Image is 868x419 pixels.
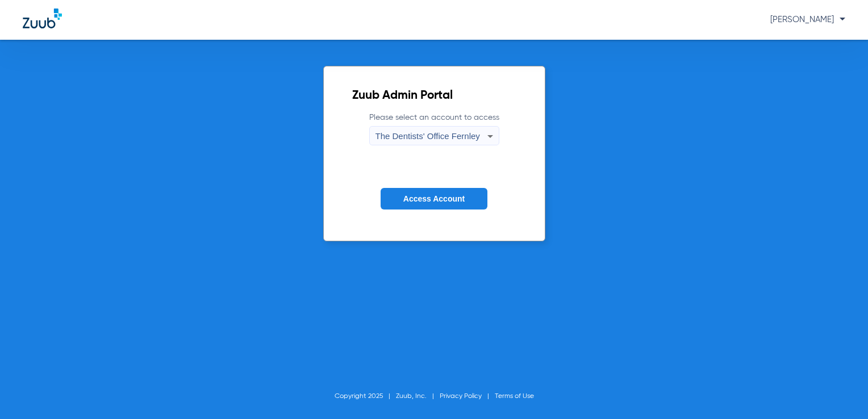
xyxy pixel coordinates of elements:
[335,391,396,402] li: Copyright 2025
[440,393,482,400] a: Privacy Policy
[495,393,534,400] a: Terms of Use
[375,131,480,141] span: The Dentists' Office Fernley
[403,194,465,203] span: Access Account
[381,188,487,210] button: Access Account
[811,364,868,419] iframe: Chat Widget
[770,15,845,24] span: [PERSON_NAME]
[23,9,62,28] img: Zuub Logo
[396,391,440,402] li: Zuub, Inc.
[352,90,516,102] h2: Zuub Admin Portal
[369,112,499,145] label: Please select an account to access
